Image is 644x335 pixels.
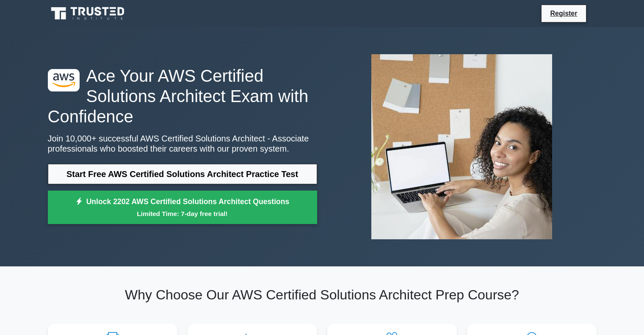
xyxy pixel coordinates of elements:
[58,209,307,219] small: Limited Time: 7-day free trial!
[48,133,317,154] p: Join 10,000+ successful AWS Certified Solutions Architect - Associate professionals who boosted t...
[545,8,582,19] a: Register
[48,164,317,184] a: Start Free AWS Certified Solutions Architect Practice Test
[48,66,317,127] h1: Ace Your AWS Certified Solutions Architect Exam with Confidence
[48,287,597,303] h2: Why Choose Our AWS Certified Solutions Architect Prep Course?
[48,191,317,224] a: Unlock 2202 AWS Certified Solutions Architect QuestionsLimited Time: 7-day free trial!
